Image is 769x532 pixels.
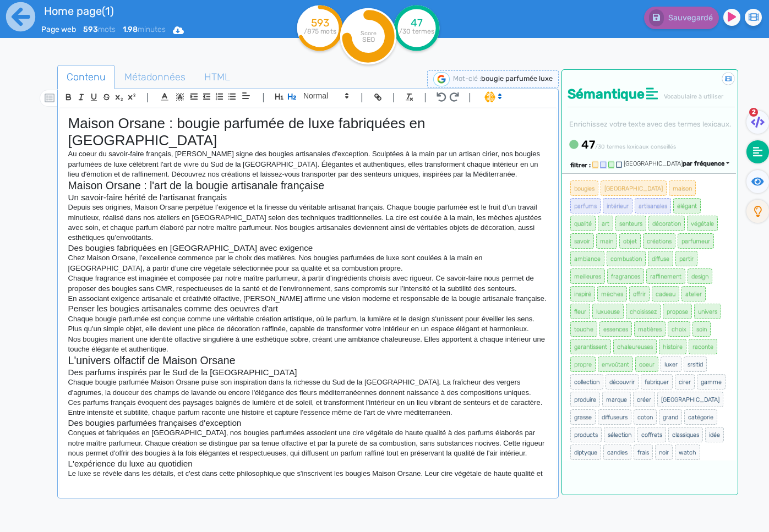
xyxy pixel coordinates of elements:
span: products [570,427,602,442]
span: propre [570,357,596,372]
span: choisissez [626,304,661,319]
button: Sauvegardé [644,7,719,29]
span: Métadonnées [116,62,194,92]
p: Le luxe se révèle dans les détails, et c'est dans cette philosophique que s'inscrivent les bougie... [68,469,548,489]
span: noir [655,445,673,460]
span: main [596,233,617,249]
small: Enrichissez votre texte avec des termes lexicaux. [568,120,731,128]
small: /30 termes lexicaux conseillés [595,143,676,150]
span: luxer [661,357,681,372]
span: raconte [689,339,717,354]
span: art [598,216,613,231]
span: créer [633,392,655,407]
p: Chaque bougie parfumée Maison Orsane puise son inspiration dans la richesse du Sud de la [GEOGRAP... [68,377,548,398]
span: [GEOGRAPHIC_DATA] [657,392,723,407]
span: soin [692,321,711,337]
span: matières [634,321,666,337]
span: maison [669,180,696,196]
span: parfumeur [678,233,714,249]
span: atelier [681,286,706,301]
span: senteurs [615,216,646,231]
span: minutes [123,25,166,34]
p: Conçues et fabriquées en [GEOGRAPHIC_DATA], nos bougies parfumées associent une cire végétale de ... [68,428,548,458]
span: qualité [570,216,596,231]
span: diptyque [570,445,601,460]
span: frais [634,445,653,460]
tspan: 47 [411,17,423,29]
input: title [41,2,272,20]
span: HTML [195,62,239,92]
span: gamme [697,374,726,390]
span: inspiré [570,286,595,301]
span: idée [705,427,724,442]
span: fabriquer [641,374,673,390]
tspan: /875 mots [304,28,336,35]
span: savoir [570,233,594,249]
span: | [468,90,471,105]
span: filtrer : [570,162,591,169]
span: chaleureuses [613,339,657,354]
h3: Un savoir-faire hérité de l'artisanat français [68,193,548,202]
h1: Maison Orsane : bougie parfumée de luxe fabriquées en [GEOGRAPHIC_DATA] [68,115,548,149]
span: Contenu [58,62,114,92]
span: bougie parfumée luxe [481,74,553,83]
span: combustion [607,251,646,266]
span: partir [675,251,697,266]
span: coffrets [637,427,666,442]
span: classiques [668,427,703,442]
p: Nos bougies marient une identité olfactive singulière à une esthétique sobre, créant une ambiance... [68,334,548,355]
span: univers [694,304,721,319]
span: srsltid [684,357,707,372]
span: catégorie [684,409,717,425]
span: garantissent [570,339,611,354]
span: choix [668,321,690,337]
span: offrir [629,286,650,301]
span: 2 [749,108,758,117]
span: [GEOGRAPHIC_DATA] [601,180,667,196]
span: produire [570,392,600,407]
span: ambiance [570,251,604,266]
b: 1.98 [123,25,138,34]
span: sélection [604,427,635,442]
span: Vocabulaire à utiliser [664,93,723,100]
p: Chaque bougie parfumée est conçue comme une véritable création artistique, où le parfum, la lumiè... [68,314,548,334]
span: fragrances [607,268,644,284]
span: mots [83,25,116,34]
span: collection [570,374,603,390]
h3: Des bougies fabriquées en [GEOGRAPHIC_DATA] avec exigence [68,243,548,253]
span: | [424,90,427,105]
span: | [146,90,149,105]
div: [GEOGRAPHIC_DATA] [624,160,729,169]
span: décoration [648,216,685,231]
span: végétale [687,216,718,231]
tspan: Score [361,30,377,37]
tspan: SEO [362,35,375,43]
span: luxueuse [592,304,624,319]
b: 47 [581,138,595,151]
span: créations [643,233,675,249]
span: touche [570,321,597,337]
p: Depuis ses origines, Maison Orsane perpétue l’exigence et la finesse du véritable artisanat franç... [68,202,548,243]
span: diffuse [648,251,673,266]
span: par fréquence [683,160,724,167]
span: bougies [570,180,598,196]
span: Sauvegardé [668,13,713,23]
h3: Penser les bougies artisanales comme des oeuvres d'art [68,304,548,314]
span: coton [634,409,657,425]
h3: Des parfums inspirés par le Sud de la [GEOGRAPHIC_DATA] [68,368,548,377]
span: histoire [659,339,686,354]
a: Métadonnées [115,65,195,90]
p: Au coeur du savoir-faire français, [PERSON_NAME] signe des bougies artisanales d'exception. Sculp... [68,149,548,179]
span: marque [602,392,631,407]
p: Chez Maison Orsane, l’excellence commence par le choix des matières. Nos bougies parfumées de lux... [68,253,548,273]
span: cadeau [652,286,679,301]
span: essences [599,321,632,337]
span: raffinement [646,268,685,284]
h2: Maison Orsane : l'art de la bougie artisanale française [68,179,548,192]
span: candles [603,445,631,460]
tspan: 593 [311,17,329,29]
p: Ces parfums français évoquent des paysages baignés de lumière et de soleil, et transforment l'int... [68,398,548,418]
span: Page web [41,25,76,34]
b: 593 [83,25,98,34]
span: envoûtant [598,357,633,372]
